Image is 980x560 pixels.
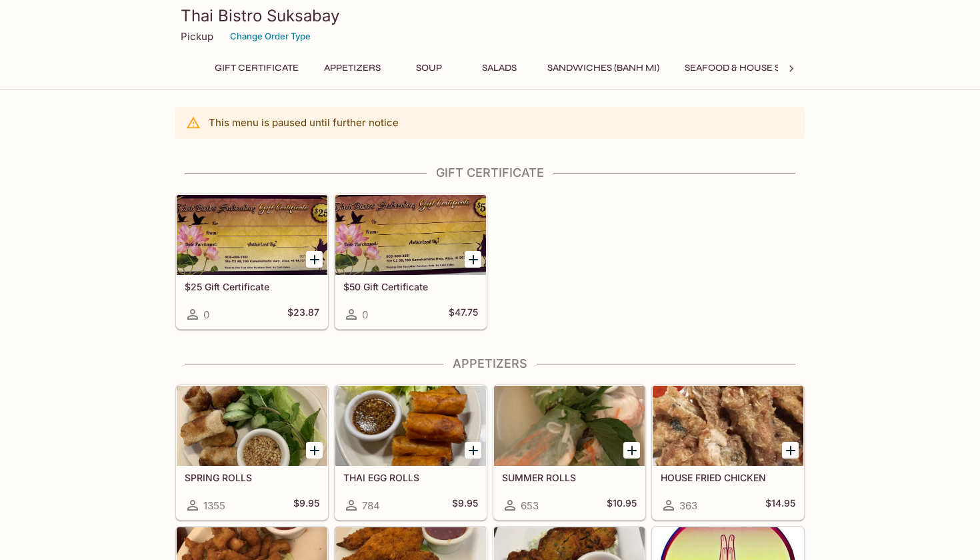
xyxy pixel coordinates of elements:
div: $50 Gift Certificate [335,195,486,275]
h5: $25 Gift Certificate [185,281,319,292]
div: SPRING ROLLS [177,386,327,466]
button: Add SUMMER ROLLS [623,442,640,459]
h5: $23.87 [287,306,319,322]
div: THAI EGG ROLLS [335,386,486,466]
h5: SUMMER ROLLS [502,472,637,483]
button: Add THAI EGG ROLLS [465,442,481,459]
h5: HOUSE FRIED CHICKEN [661,472,795,483]
button: Soup [399,59,459,77]
h4: Appetizers [175,356,805,371]
button: Salads [469,59,529,77]
a: SUMMER ROLLS653$10.95 [493,385,645,520]
p: This menu is paused until further notice [209,116,399,129]
div: $25 Gift Certificate [177,195,327,275]
h3: Thai Bistro Suksabay [181,5,799,26]
span: 1355 [203,499,225,512]
h5: THAI EGG ROLLS [343,472,478,483]
a: THAI EGG ROLLS784$9.95 [335,385,487,520]
button: Gift Certificate [207,59,306,77]
h5: $9.95 [293,497,319,513]
h5: $47.75 [449,306,478,322]
span: 784 [362,499,380,512]
h5: $50 Gift Certificate [343,281,478,292]
button: Seafood & House Specials [677,59,826,77]
a: $50 Gift Certificate0$47.75 [335,194,487,329]
div: SUMMER ROLLS [494,386,645,466]
span: 363 [679,499,697,512]
div: HOUSE FRIED CHICKEN [653,386,803,466]
a: $25 Gift Certificate0$23.87 [176,194,328,329]
a: SPRING ROLLS1355$9.95 [176,385,328,520]
button: Add $50 Gift Certificate [465,251,481,268]
span: 0 [203,308,209,321]
h5: $10.95 [607,497,637,513]
h5: $9.95 [452,497,478,513]
span: 0 [362,308,368,321]
h5: SPRING ROLLS [185,472,319,483]
button: Change Order Type [224,26,317,47]
h5: $14.95 [765,497,795,513]
button: Sandwiches (Banh Mi) [540,59,667,77]
button: Add HOUSE FRIED CHICKEN [782,442,799,459]
a: HOUSE FRIED CHICKEN363$14.95 [652,385,804,520]
p: Pickup [181,30,213,43]
button: Appetizers [317,59,388,77]
span: 653 [521,499,539,512]
button: Add SPRING ROLLS [306,442,323,459]
button: Add $25 Gift Certificate [306,251,323,268]
h4: Gift Certificate [175,166,805,180]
